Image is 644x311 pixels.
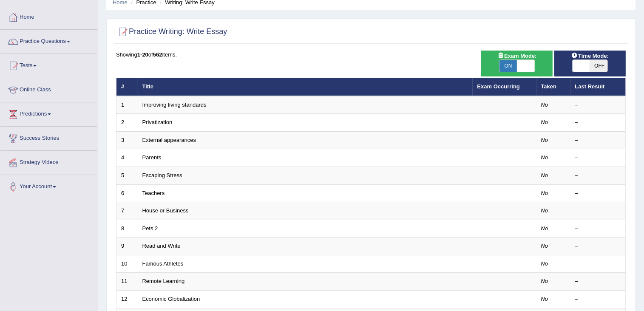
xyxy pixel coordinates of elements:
[0,175,97,196] a: Your Account
[541,243,548,249] em: No
[575,101,621,109] div: –
[116,51,626,59] div: Showing of items.
[116,149,138,167] td: 4
[575,154,621,162] div: –
[153,51,162,58] b: 562
[590,60,608,72] span: OFF
[536,78,570,96] th: Taken
[116,114,138,132] td: 2
[494,51,540,60] span: Exam Mode:
[116,78,138,96] th: #
[0,54,97,75] a: Tests
[575,189,621,198] div: –
[575,225,621,233] div: –
[142,190,165,196] a: Teachers
[575,119,621,127] div: –
[575,260,621,268] div: –
[477,83,520,90] a: Exam Occurring
[541,278,548,284] em: No
[142,260,184,267] a: Famous Athletes
[116,25,227,38] h2: Practice Writing: Write Essay
[541,207,548,214] em: No
[142,119,173,125] a: Privatization
[575,172,621,180] div: –
[142,172,182,178] a: Escaping Stress
[116,290,138,308] td: 12
[142,278,185,284] a: Remote Learning
[116,255,138,273] td: 10
[142,296,200,302] a: Economic Globalization
[0,102,97,124] a: Predictions
[142,137,196,143] a: External appearances
[499,60,517,72] span: ON
[541,137,548,143] em: No
[116,220,138,237] td: 8
[142,207,189,214] a: House or Business
[116,167,138,185] td: 5
[0,30,97,51] a: Practice Questions
[116,96,138,114] td: 1
[138,78,473,96] th: Title
[0,151,97,172] a: Strategy Videos
[0,6,97,27] a: Home
[116,273,138,291] td: 11
[541,190,548,196] em: No
[541,102,548,108] em: No
[142,102,207,108] a: Improving living standards
[575,207,621,215] div: –
[0,78,97,99] a: Online Class
[541,172,548,178] em: No
[116,131,138,149] td: 3
[0,127,97,148] a: Success Stories
[137,51,148,58] b: 1-20
[142,243,181,249] a: Read and Write
[541,260,548,267] em: No
[481,51,553,76] div: Show exams occurring in exams
[142,154,162,161] a: Parents
[116,237,138,255] td: 9
[541,296,548,302] em: No
[142,225,158,232] a: Pets 2
[541,119,548,125] em: No
[541,225,548,232] em: No
[116,202,138,220] td: 7
[575,277,621,286] div: –
[575,136,621,144] div: –
[541,154,548,161] em: No
[570,78,626,96] th: Last Result
[568,51,612,60] span: Time Mode:
[575,295,621,303] div: –
[575,242,621,250] div: –
[116,184,138,202] td: 6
